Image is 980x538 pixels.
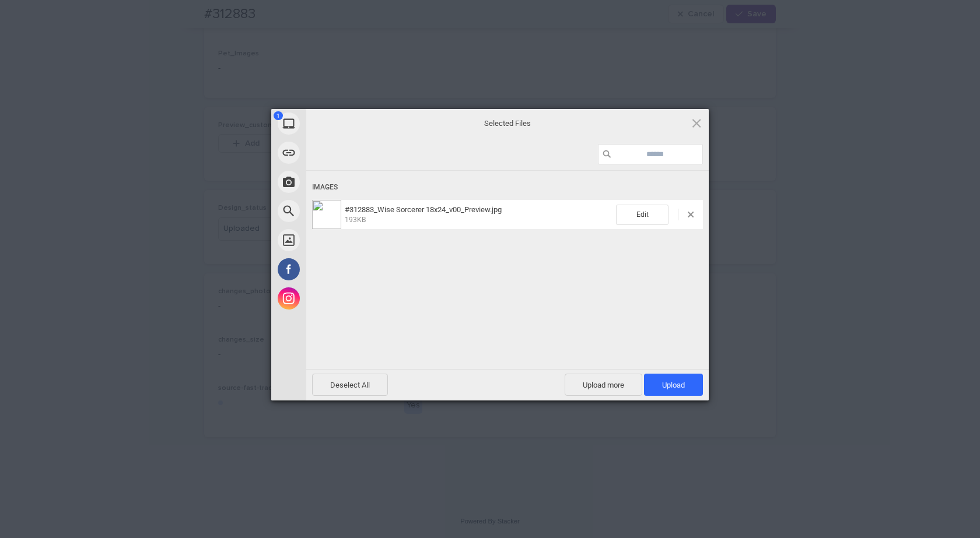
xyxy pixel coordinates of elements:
[274,111,283,120] span: 1
[345,216,366,224] span: 193KB
[662,381,685,389] span: Upload
[565,374,642,396] span: Upload more
[271,167,411,196] div: Take Photo
[271,255,411,284] div: Facebook
[345,205,502,214] span: #312883_Wise Sorcerer 18x24_v00_Preview.jpg
[271,196,411,226] div: Web Search
[312,374,388,396] span: Deselect All
[690,117,703,129] span: Click here or hit ESC to close picker
[644,374,703,396] span: Upload
[271,109,411,138] div: My Device
[271,138,411,167] div: Link (URL)
[312,177,703,198] div: Images
[391,118,624,128] span: Selected Files
[271,284,411,313] div: Instagram
[341,205,616,224] span: #312883_Wise Sorcerer 18x24_v00_Preview.jpg
[616,205,668,225] span: Edit
[271,226,411,255] div: Unsplash
[312,200,341,229] img: b1a52c09-bf00-4987-a3b3-b0e793349980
